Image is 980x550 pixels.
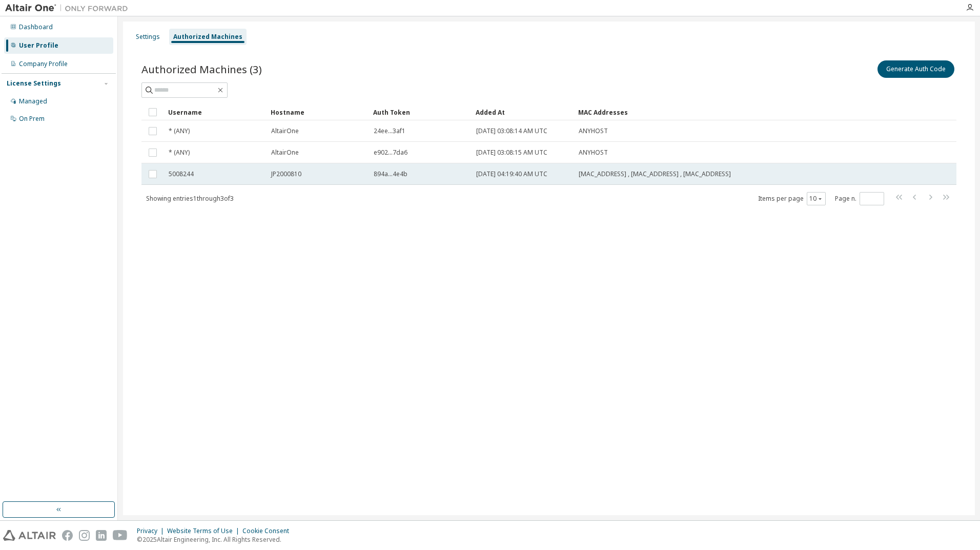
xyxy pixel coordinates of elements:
[579,127,608,135] span: ANYHOST
[19,41,58,50] div: User Profile
[146,194,234,203] span: Showing entries 1 through 3 of 3
[79,530,90,541] img: instagram.svg
[136,33,160,41] div: Settings
[835,192,884,205] span: Page n.
[169,149,190,157] span: * (ANY)
[758,192,826,205] span: Items per page
[373,104,467,120] div: Auth Token
[476,149,547,157] span: [DATE] 03:08:15 AM UTC
[62,530,73,541] img: facebook.svg
[7,79,61,88] div: License Settings
[476,170,547,178] span: [DATE] 04:19:40 AM UTC
[137,527,167,535] div: Privacy
[167,527,242,535] div: Website Terms of Use
[169,127,190,135] span: * (ANY)
[271,127,299,135] span: AltairOne
[19,97,47,105] div: Managed
[3,530,56,541] img: altair_logo.svg
[169,170,194,178] span: 5008244
[19,23,53,31] div: Dashboard
[579,170,731,178] span: [MAC_ADDRESS] , [MAC_ADDRESS] , [MAC_ADDRESS]
[5,3,133,13] img: Altair One
[96,530,107,541] img: linkedin.svg
[374,170,407,178] span: 894a...4e4b
[271,149,299,157] span: AltairOne
[242,527,295,535] div: Cookie Consent
[578,104,849,120] div: MAC Addresses
[579,149,608,157] span: ANYHOST
[168,104,262,120] div: Username
[374,149,407,157] span: e902...7da6
[173,33,242,41] div: Authorized Machines
[271,104,365,120] div: Hostname
[113,530,128,541] img: youtube.svg
[271,170,301,178] span: JP2000810
[19,115,45,123] div: On Prem
[877,60,954,78] button: Generate Auth Code
[476,104,570,120] div: Added At
[141,62,262,76] span: Authorized Machines (3)
[137,535,295,544] p: © 2025 Altair Engineering, Inc. All Rights Reserved.
[476,127,547,135] span: [DATE] 03:08:14 AM UTC
[19,60,68,68] div: Company Profile
[374,127,405,135] span: 24ee...3af1
[809,195,823,203] button: 10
